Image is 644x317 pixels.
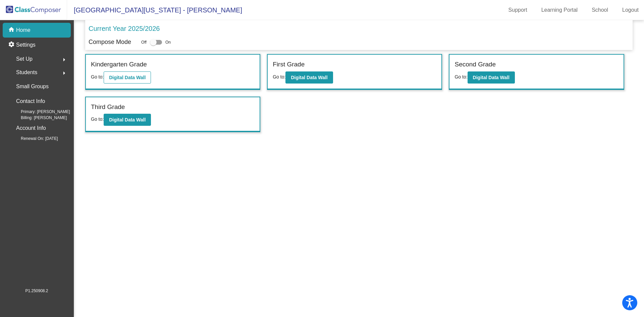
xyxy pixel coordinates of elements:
[16,54,33,64] span: Set Up
[60,69,68,77] mat-icon: arrow_right
[91,60,147,69] label: Kindergarten Grade
[60,56,68,64] mat-icon: arrow_right
[109,117,146,122] b: Digital Data Wall
[91,102,125,112] label: Third Grade
[10,136,58,142] span: Renewal On: [DATE]
[104,114,151,126] button: Digital Data Wall
[473,75,509,80] b: Digital Data Wall
[468,71,515,84] button: Digital Data Wall
[273,60,305,69] label: First Grade
[16,41,36,49] p: Settings
[8,41,16,49] mat-icon: settings
[16,123,46,133] p: Account Info
[16,68,37,77] span: Students
[536,5,583,15] a: Learning Portal
[104,71,151,84] button: Digital Data Wall
[8,26,16,34] mat-icon: home
[454,74,467,80] span: Go to:
[617,5,644,15] a: Logout
[285,71,333,84] button: Digital Data Wall
[454,60,496,69] label: Second Grade
[89,23,160,34] p: Current Year 2025/2026
[10,115,67,121] span: Billing: [PERSON_NAME]
[586,5,613,15] a: School
[91,74,104,80] span: Go to:
[89,38,131,47] p: Compose Mode
[67,5,242,15] span: [GEOGRAPHIC_DATA][US_STATE] - [PERSON_NAME]
[141,39,147,45] span: Off
[273,74,285,80] span: Go to:
[291,75,327,80] b: Digital Data Wall
[16,82,49,91] p: Small Groups
[10,109,70,115] span: Primary: [PERSON_NAME]
[16,97,45,106] p: Contact Info
[165,39,171,45] span: On
[16,26,31,34] p: Home
[109,75,146,80] b: Digital Data Wall
[503,5,533,15] a: Support
[91,116,104,122] span: Go to:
